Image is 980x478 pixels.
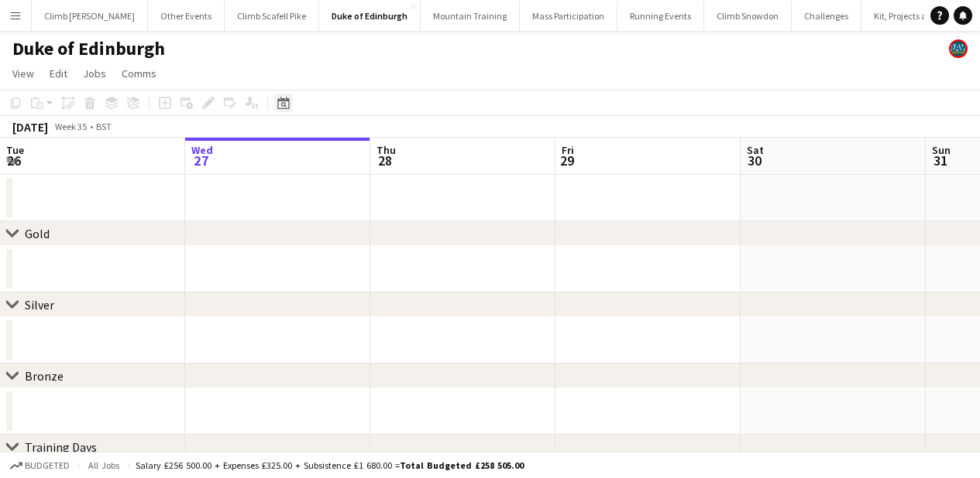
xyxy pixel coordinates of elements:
span: Sat [747,143,764,157]
span: Budgeted [25,460,70,471]
button: Challenges [792,1,861,31]
span: Jobs [83,67,106,80]
app-user-avatar: Staff RAW Adventures [949,39,968,58]
span: Comms [122,67,156,80]
span: All jobs [85,459,122,471]
div: Bronze [25,368,64,384]
span: 29 [559,152,574,169]
span: 30 [744,152,764,169]
a: Edit [43,63,74,84]
div: Salary £256 500.00 + Expenses £325.00 + Subsistence £1 680.00 = [136,459,524,471]
a: Comms [115,63,163,84]
span: Wed [191,143,213,157]
span: 31 [930,152,951,169]
span: Thu [377,143,396,157]
span: 26 [4,152,24,169]
button: Running Events [617,1,704,31]
button: Kit, Projects and Office [861,1,976,31]
button: Climb [PERSON_NAME] [32,1,148,31]
div: [DATE] [12,119,48,135]
span: Week 35 [51,121,90,132]
div: Training Days [25,439,97,455]
button: Climb Snowdon [704,1,792,31]
span: Sun [932,143,951,157]
a: Jobs [77,63,112,84]
button: Mountain Training [421,1,520,31]
div: Gold [25,226,50,241]
span: 27 [189,152,213,169]
span: Total Budgeted £258 505.00 [400,459,524,471]
h1: Duke of Edinburgh [12,37,165,60]
button: Budgeted [8,457,72,474]
span: Tue [6,143,24,157]
span: Edit [50,67,67,80]
span: Fri [562,143,574,157]
span: View [12,67,34,80]
div: Silver [25,297,54,312]
button: Duke of Edinburgh [319,1,421,31]
button: Other Events [148,1,225,31]
button: Climb Scafell Pike [225,1,319,31]
div: BST [96,121,112,132]
button: Mass Participation [520,1,617,31]
span: 28 [374,152,396,169]
a: View [6,63,40,84]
